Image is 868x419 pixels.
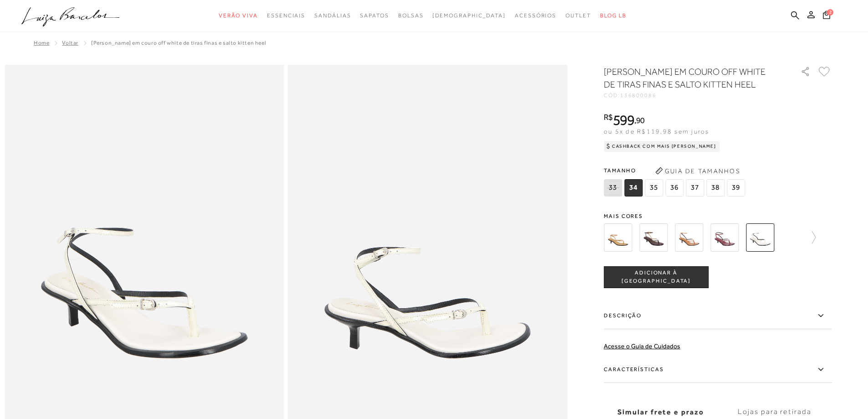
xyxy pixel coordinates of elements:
[604,213,832,219] span: Mais cores
[360,12,389,19] span: Sapatos
[34,40,49,46] a: Home
[398,7,424,24] a: noSubCategoriesText
[565,12,591,19] span: Outlet
[219,12,258,19] span: Verão Viva
[604,128,709,135] span: ou 5x de R$119,98 sem juros
[314,7,351,24] a: noSubCategoriesText
[432,7,506,24] a: noSubCategoriesText
[432,12,506,19] span: [DEMOGRAPHIC_DATA]
[819,9,834,23] button: 2
[565,7,591,24] a: noSubCategoriesText
[314,12,351,19] span: Sandálias
[686,179,704,197] span: 37
[620,92,657,98] span: 136800086
[665,179,683,197] span: 36
[706,179,724,197] span: 38
[604,357,832,383] label: Características
[604,93,786,98] div: CÓD:
[604,303,832,329] label: Descrição
[604,179,622,197] span: 33
[639,223,668,252] img: SANDÁLIA DE DEDO EM COURO CAFÉ COM SALTO BAIXO TIPO KITTEN HEEL
[62,40,78,46] a: Voltar
[634,116,645,124] i: ,
[604,65,775,91] h1: [PERSON_NAME] EM COURO OFF WHITE DE TIRAS FINAS E SALTO KITTEN HEEL
[604,164,747,177] span: Tamanho
[604,113,613,121] i: R$
[827,8,835,16] span: 2
[91,40,266,46] span: [PERSON_NAME] EM COURO OFF WHITE DE TIRAS FINAS E SALTO KITTEN HEEL
[360,7,389,24] a: noSubCategoriesText
[675,223,703,252] img: SANDÁLIA EM COURO CARAMELO DE TIRAS FINAS E SALTO KITTEN HEEL
[624,179,642,197] span: 34
[267,7,305,24] a: noSubCategoriesText
[600,7,627,24] a: BLOG LB
[604,269,708,285] span: ADICIONAR À [GEOGRAPHIC_DATA]
[746,223,774,252] img: SANDÁLIA EM COURO OFF WHITE DE TIRAS FINAS E SALTO KITTEN HEEL
[652,164,743,178] button: Guia de Tamanhos
[604,266,709,288] button: ADICIONAR À [GEOGRAPHIC_DATA]
[600,12,627,19] span: BLOG LB
[515,7,556,24] a: noSubCategoriesText
[613,112,634,128] span: 599
[645,179,663,197] span: 35
[398,12,424,19] span: Bolsas
[267,12,305,19] span: Essenciais
[219,7,258,24] a: noSubCategoriesText
[710,223,739,252] img: SANDÁLIA EM COURO MARSALA DE TIRAS FINAS E SALTO KITTEN HEEL
[604,141,720,152] div: Cashback com Mais [PERSON_NAME]
[727,179,745,197] span: 39
[604,223,632,252] img: SANDÁLIA DE DEDO EM COURO AREIA COM SALTO BAIXO TIPO KITTEN HEEL
[515,12,556,19] span: Acessórios
[636,115,645,125] span: 90
[604,342,680,350] a: Acesse o Guia de Cuidados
